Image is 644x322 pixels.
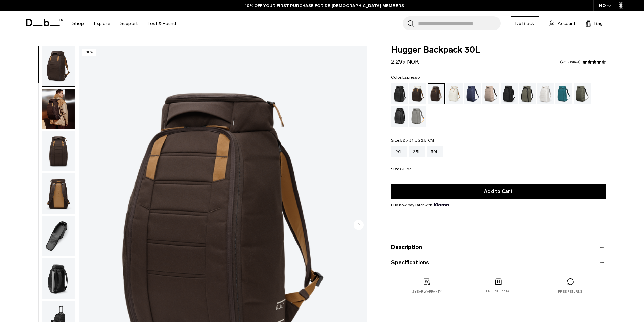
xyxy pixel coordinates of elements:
a: Support [120,11,138,35]
img: Hugger Backpack 30L Espresso [42,173,75,214]
img: Hugger Backpack 30L Espresso [42,131,75,172]
a: Shop [72,11,84,35]
button: Hugger Backpack 30L Espresso [42,88,75,129]
button: Hugger Backpack 30L Espresso [42,216,75,257]
a: Lost & Found [148,11,176,35]
button: Hugger Backpack 30L Espresso [42,173,75,214]
p: Free returns [558,289,582,294]
img: Hugger Backpack 30L Espresso [42,216,75,256]
a: Midnight Teal [555,83,572,104]
button: Description [391,243,606,251]
a: 25L [409,146,425,157]
span: Espresso [402,75,420,80]
a: Espresso [428,83,445,104]
p: New [82,49,97,56]
button: Size Guide [391,167,411,172]
span: 52 x 31 x 22.5 CM [400,138,434,143]
button: Hugger Backpack 30L Espresso [42,258,75,299]
button: Hugger Backpack 30L Espresso [42,131,75,172]
img: Hugger Backpack 30L Espresso [42,46,75,86]
a: 20L [391,146,407,157]
span: Account [558,20,575,27]
img: {"height" => 20, "alt" => "Klarna"} [434,203,449,206]
a: 10% OFF YOUR FIRST PURCHASE FOR DB [DEMOGRAPHIC_DATA] MEMBERS [245,3,404,9]
a: Fogbow Beige [482,83,499,104]
img: Hugger Backpack 30L Espresso [42,89,75,129]
a: Oatmilk [446,83,463,104]
button: Next slide [354,220,364,231]
button: Specifications [391,258,606,267]
span: Hugger Backpack 30L [391,46,606,54]
a: Clean Slate [537,83,554,104]
a: Sand Grey [409,106,426,127]
button: Hugger Backpack 30L Espresso [42,46,75,87]
img: Hugger Backpack 30L Espresso [42,258,75,299]
span: Bag [594,20,603,27]
a: Cappuccino [409,83,426,104]
legend: Color: [391,75,420,79]
p: 2 year warranty [412,289,442,294]
a: Moss Green [574,83,591,104]
a: 741 reviews [560,60,581,64]
a: Account [549,19,575,27]
legend: Size: [391,138,434,142]
a: Blue Hour [464,83,481,104]
p: Free shipping [486,289,511,294]
a: Db Black [511,16,539,30]
a: Forest Green [519,83,536,104]
span: 2.299 NOK [391,58,419,65]
a: Charcoal Grey [501,83,518,104]
span: Buy now pay later with [391,202,449,208]
a: Black Out [391,83,408,104]
a: Explore [94,11,110,35]
nav: Main Navigation [67,11,181,35]
a: Reflective Black [391,106,408,127]
button: Bag [586,19,603,27]
button: Add to Cart [391,184,606,199]
a: 30L [427,146,443,157]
